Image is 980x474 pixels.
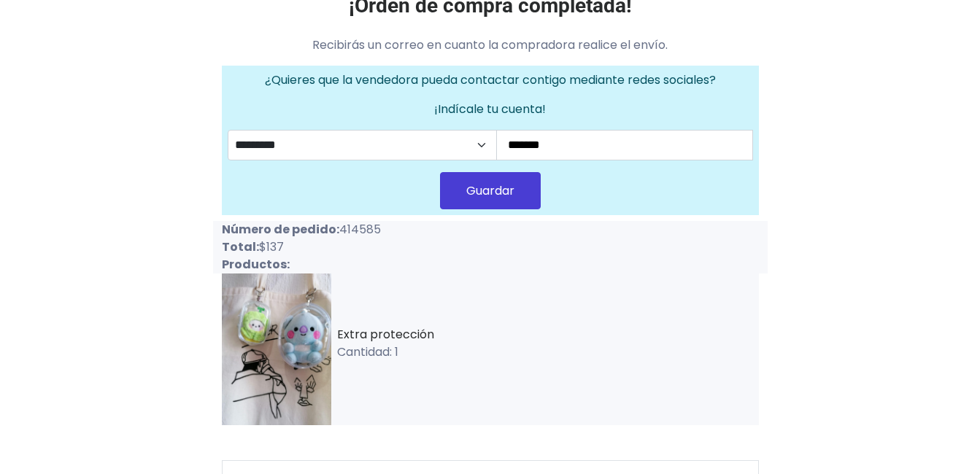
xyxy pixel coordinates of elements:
img: small_1700969799820.jpeg [222,273,331,425]
p: $137 [222,238,482,256]
p: Cantidad: 1 [337,343,759,361]
p: ¡Indícale tu cuenta! [228,101,753,118]
strong: Total: [222,238,259,255]
strong: Número de pedido: [222,221,339,238]
a: Extra protección [337,326,434,343]
p: 414585 [222,221,482,238]
p: Recibirás un correo en cuanto la compradora realice el envío. [222,36,759,54]
button: Guardar [440,172,541,209]
strong: Productos: [222,256,290,273]
p: ¿Quieres que la vendedora pueda contactar contigo mediante redes sociales? [228,71,753,89]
